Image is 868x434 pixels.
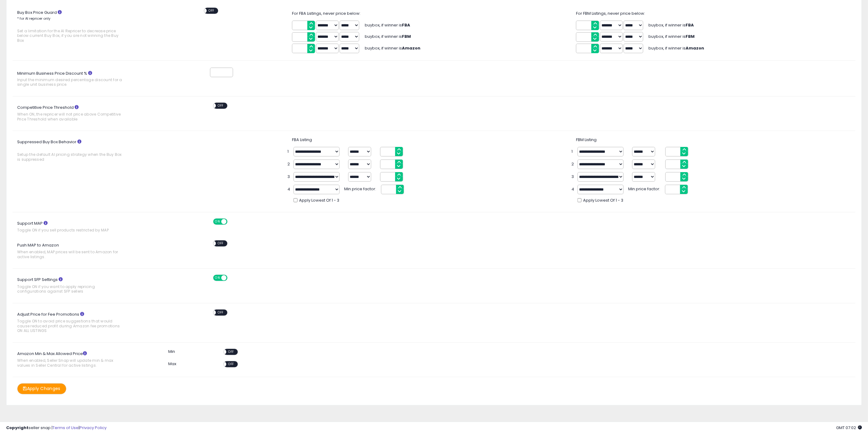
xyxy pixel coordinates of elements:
span: OFF [216,241,226,246]
span: Setup the default AI pricing strategy when the Buy Box is suppressed [17,152,122,162]
label: Suppressed Buy Box Behavior [13,137,146,165]
span: Toggle ON to avoid price suggestions that would cause reduced profit during Amazon fee promotions... [17,319,122,333]
span: Apply Lowest Of 1 - 3 [299,198,339,203]
span: OFF [216,103,226,108]
b: Amazon [686,45,704,51]
label: Adjust Price for Fee Promotions [13,310,146,336]
small: * for AI repricer only [17,16,50,21]
span: 4 [571,187,574,192]
span: buybox, if winner is [365,34,411,39]
span: buybox, if winner is [365,45,420,51]
b: FBM [686,34,695,39]
span: For FBM Listings, never price below: [576,10,645,16]
span: 2 [571,161,574,167]
div: seller snap | | [6,425,107,431]
label: Amazon Min & Max Allowed Price [13,349,146,371]
button: Apply Changes [17,383,66,394]
span: 1 [571,149,574,155]
span: Apply Lowest Of 1 - 3 [583,198,623,203]
span: Toggle ON if you want to apply repricing configurations against SFP sellers [17,284,122,294]
label: Buy Box Price Guard [13,8,146,46]
span: When ON, the repricer will not price above Competitive Price Threshold when available [17,112,122,121]
span: Set a limitation for the AI Repricer to decrease price below current Buy Box, if you are not winn... [17,29,122,43]
span: ON [214,219,221,224]
span: 2 [287,161,290,167]
span: 1 [287,149,290,155]
label: Support SFP Settings [13,275,146,297]
span: OFF [216,310,226,315]
label: Push MAP to Amazon [13,240,146,262]
span: 2025-08-16 07:02 GMT [836,425,862,431]
span: When enabled, Seller Snap will update min & max values in Seller Central for active listings. [17,358,122,368]
b: Amazon [402,45,420,51]
label: Support MAP [13,219,146,236]
span: Min price factor: [628,185,662,192]
a: Terms of Use [53,425,79,431]
span: Toggle ON if you sell products restricted by MAP [17,228,122,232]
span: OFF [226,361,236,367]
label: Max [169,361,177,367]
span: buybox, if winner is [649,22,694,28]
b: FBA [402,22,410,28]
span: 4 [287,187,290,192]
span: Min price factor: [344,185,378,192]
span: FBM Listing [576,137,597,143]
span: OFF [226,275,236,281]
span: 3 [571,174,574,180]
span: buybox, if winner is [649,45,704,51]
label: Competitive Price Threshold [13,103,146,125]
span: OFF [226,349,236,354]
span: When enabled, MAP prices will be sent to Amazon for active listings. [17,250,122,259]
span: buybox, if winner is [365,22,410,28]
span: 3 [287,174,290,180]
strong: Copyright [6,425,29,431]
label: Min [169,349,175,355]
span: ON [214,275,221,281]
span: FBA Listing [292,137,312,143]
span: Input the minimum desired percentage discount for a single unit business price. [17,77,122,87]
span: OFF [226,219,236,224]
span: For FBA Listings, never price below: [292,10,360,16]
a: Privacy Policy [80,425,107,431]
label: Minimum Business Price Discount % [13,69,146,90]
span: OFF [207,8,216,14]
b: FBA [686,22,694,28]
span: buybox, if winner is [649,34,695,39]
b: FBM [402,34,411,39]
